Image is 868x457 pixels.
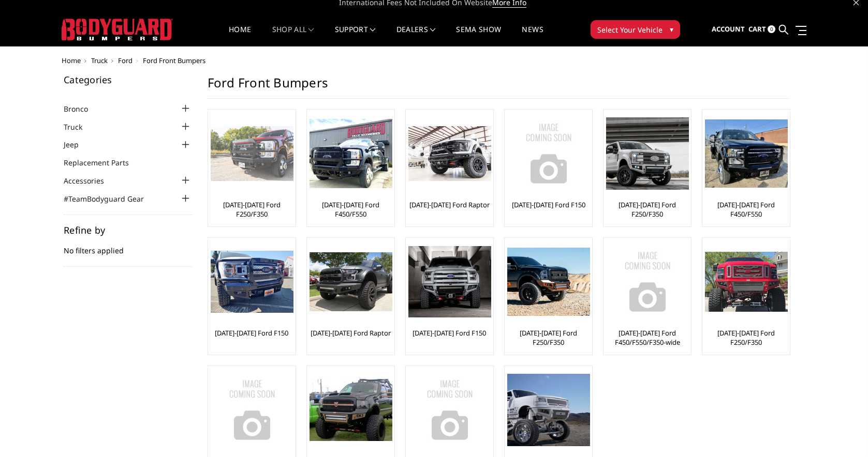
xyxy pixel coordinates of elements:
img: No Image [408,369,491,451]
a: Account [712,16,745,43]
a: [DATE]-[DATE] Ford F150 [215,328,288,338]
a: [DATE]-[DATE] Ford F250/F350 [606,200,688,219]
a: Cart 0 [748,16,775,43]
a: #TeamBodyguard Gear [64,193,157,204]
img: BODYGUARD BUMPERS [62,19,173,40]
a: News [522,26,543,46]
a: No Image [211,369,293,451]
button: Select Your Vehicle [591,20,680,39]
h5: Refine by [64,225,192,235]
a: shop all [272,26,314,46]
a: [DATE]-[DATE] Ford F450/F550/F350-wide [606,328,688,347]
a: Ford [118,56,133,65]
a: Jeep [64,139,92,150]
span: Select Your Vehicle [597,24,663,35]
h1: Ford Front Bumpers [208,75,789,99]
a: No Image [507,112,590,195]
a: [DATE]-[DATE] Ford F450/F550 [705,200,787,219]
a: [DATE]-[DATE] Ford F250/F350 [705,328,787,347]
a: [DATE]-[DATE] Ford Raptor [409,200,490,209]
a: [DATE]-[DATE] Ford Raptor [311,328,391,338]
a: Home [62,56,81,65]
span: ▾ [670,24,673,35]
img: No Image [606,240,689,323]
a: SEMA Show [456,26,501,46]
span: 0 [768,25,775,33]
span: Account [712,24,745,34]
a: Dealers [396,26,436,46]
a: Truck [64,121,95,132]
a: Bronco [64,103,101,114]
a: [DATE]-[DATE] Ford F250/F350 [211,200,293,219]
div: No filters applied [64,225,192,267]
a: Accessories [64,175,117,186]
span: Ford Front Bumpers [143,56,205,65]
h5: Categories [64,75,192,84]
a: [DATE]-[DATE] Ford F450/F550 [310,200,392,219]
span: Cart [748,24,766,34]
a: [DATE]-[DATE] Ford F250/F350 [507,328,590,347]
img: No Image [507,112,590,195]
a: No Image [408,369,491,451]
a: Home [229,26,251,46]
a: [DATE]-[DATE] Ford F150 [512,200,585,209]
a: Support [335,26,376,46]
a: [DATE]-[DATE] Ford F150 [413,328,486,338]
a: Replacement Parts [64,157,142,168]
img: No Image [211,369,293,451]
a: Truck [91,56,108,65]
